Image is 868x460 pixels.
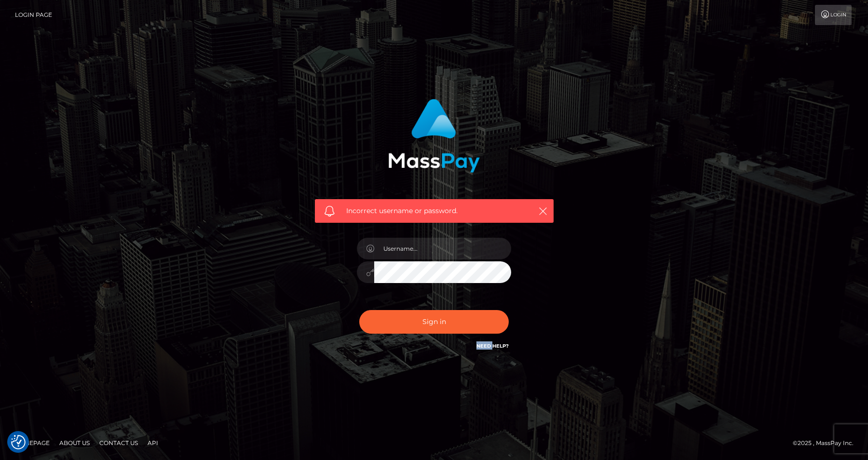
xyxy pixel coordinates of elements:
[359,310,509,334] button: Sign in
[11,435,54,450] a: Homepage
[476,343,509,349] a: Need Help?
[346,206,522,216] span: Incorrect username or password.
[55,435,94,450] a: About Us
[374,238,511,259] input: Username...
[95,435,142,450] a: Contact Us
[815,5,852,25] a: Login
[388,99,480,173] img: MassPay Login
[793,438,861,448] div: © 2025 , MassPay Inc.
[144,435,162,450] a: API
[11,435,26,449] button: Consent Preferences
[11,435,26,449] img: Revisit consent button
[15,5,52,25] a: Login Page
